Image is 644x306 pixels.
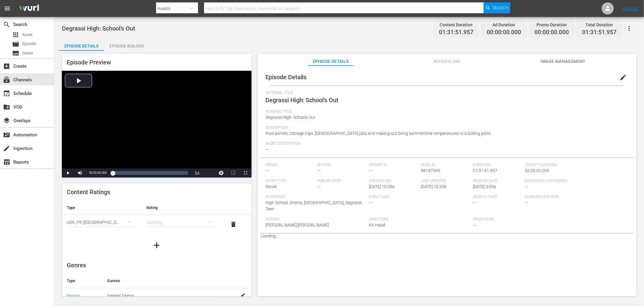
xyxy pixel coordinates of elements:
span: Search Tags: [473,195,522,200]
span: Automation [3,131,10,138]
span: Degrassi High: School's Out [265,115,316,120]
th: Rating [142,200,221,215]
span: --- [265,168,269,173]
a: Sign Out [623,6,638,11]
th: Type [62,274,102,288]
span: Season: [317,163,366,168]
button: Play [62,168,74,177]
span: Episode Preview [67,59,111,66]
span: Reports [3,158,10,166]
span: Degrassi High: School's Out [265,96,339,104]
span: edit [620,74,627,81]
span: Roku Tags: [369,195,470,200]
span: Episode Details [308,58,353,65]
span: Wurl ID: [421,163,470,168]
span: Episode Details [265,73,307,81]
span: --- [369,200,373,205]
span: --- [369,168,373,173]
table: simple table [62,200,252,234]
span: --- [473,200,476,205]
div: Ad Duration [487,21,521,29]
span: VOD [3,103,10,111]
span: 01:31:51.957 [439,29,473,36]
span: Create [3,63,10,70]
span: Pool parties, cottage trips, [DEMOGRAPHIC_DATA] jobs and making-out bring summertime temperatures... [265,131,492,136]
span: Publish Date: [317,179,366,184]
div: Episode Builder [104,39,149,53]
span: Release Date: [473,179,522,184]
span: 02:00:00.000 [525,168,549,173]
span: 00:00:00.000 [487,29,521,36]
span: --- [525,184,528,189]
button: Jump To Time [215,168,227,177]
span: Channels [3,76,10,83]
span: Samsung VOD Row: [525,195,574,200]
button: Mute [74,168,86,177]
span: Kit Hood [369,223,385,227]
button: Fullscreen [239,168,252,177]
span: Schedule [3,90,10,97]
button: delete [226,217,241,232]
img: ans4CAIJ8jUAAAAAAAAAAAAAAAAAAAAAAAAgQb4GAAAAAAAAAAAAAAAAAAAAAAAAJMjXAAAAAAAAAAAAAAAAAAAAAAAAgAT5G... [14,2,43,16]
span: 00:00:00.000 [89,171,107,174]
span: Content Ratings [67,188,110,196]
span: Internal Title [265,109,626,114]
span: [PERSON_NAME],[PERSON_NAME] [265,223,329,227]
div: Content Duration [439,21,473,29]
span: Suggested Categories: [525,179,626,184]
span: Search [3,21,10,28]
span: Ingestion [3,145,10,152]
span: --- [317,168,321,173]
span: Image Management [540,58,586,65]
span: High School, Drama, [GEOGRAPHIC_DATA], Degrassi, Teen [265,200,363,211]
div: Video Player [62,71,252,177]
a: Nielsen [67,293,80,298]
span: Created On: [369,179,418,184]
span: Series [12,50,19,57]
span: Directors [369,217,470,222]
span: delete [230,221,237,228]
button: edit [616,70,630,85]
span: 00:00:00.000 [534,29,569,36]
span: --- [525,200,528,205]
span: 01:31:51.957 [582,29,617,36]
div: Progress Bar [113,171,188,175]
span: Overlays [3,117,10,124]
th: Genres [102,274,231,288]
span: Description [265,125,626,130]
span: --- [265,147,269,152]
span: Series [22,50,33,56]
span: Scheduling [424,58,469,65]
span: Entry Type: [265,179,314,184]
button: Playback Rate [191,168,203,177]
span: Movie [265,184,277,189]
span: Search [493,2,509,13]
span: Producers [473,217,574,222]
span: Duration: [473,163,522,168]
div: Episode Details [59,39,104,53]
div: USA_PR ([GEOGRAPHIC_DATA]) [67,214,137,231]
p: Loading... [261,233,633,238]
span: --- [473,223,476,227]
span: Episode [22,41,36,47]
button: Episode Builder [104,39,149,51]
span: Last Updated: [421,179,470,184]
button: Picture-in-Picture [227,168,239,177]
span: Episode [12,41,19,48]
span: --- [317,184,321,189]
span: menu [4,5,11,12]
span: Asset [12,31,19,38]
span: [DATE] 10:29a [421,184,447,189]
span: Genres [67,262,86,269]
th: Type [62,200,142,215]
span: Actors [265,217,366,222]
span: Short Description [265,142,626,146]
span: [DATE] 3:00a [473,184,496,189]
span: Keywords: [265,195,366,200]
span: 88187343 [421,168,440,173]
span: Series: [265,163,314,168]
button: Search [484,2,510,13]
span: 01:31:51.957 [473,168,497,173]
span: Episode #: [369,163,418,168]
button: Episode Details [59,39,104,51]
